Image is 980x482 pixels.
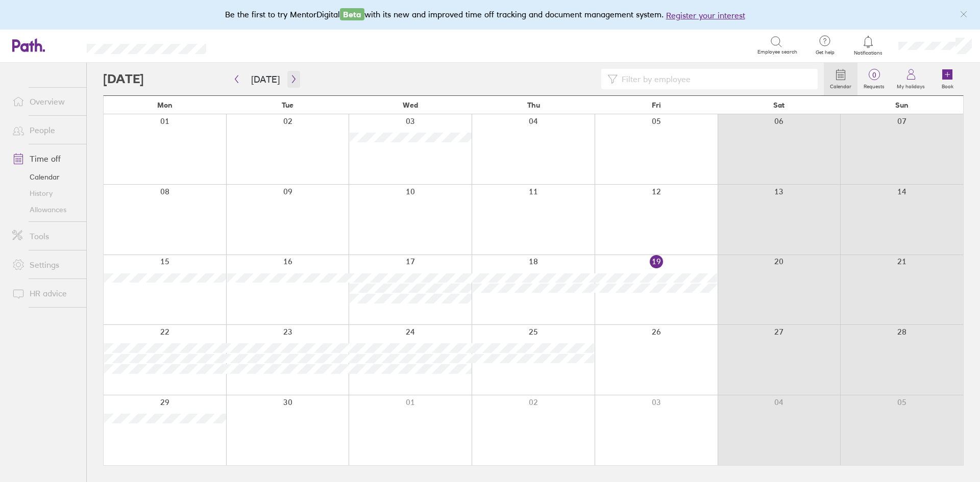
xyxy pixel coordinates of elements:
[618,69,812,89] input: Filter by employee
[4,91,86,112] a: Overview
[936,81,960,90] label: Book
[895,101,909,109] span: Sun
[852,50,885,56] span: Notifications
[808,49,842,56] span: Get help
[857,81,891,90] label: Requests
[4,169,86,185] a: Calendar
[234,40,260,49] div: Search
[666,9,745,21] button: Register your interest
[824,81,857,90] label: Calendar
[4,255,86,275] a: Settings
[4,120,86,140] a: People
[527,101,540,109] span: Thu
[857,63,891,95] a: 0Requests
[891,81,931,90] label: My holidays
[243,71,288,88] button: [DATE]
[891,63,931,95] a: My holidays
[773,101,785,109] span: Sat
[340,8,364,20] span: Beta
[4,283,86,303] a: HR advice
[652,101,661,109] span: Fri
[157,101,173,109] span: Mon
[403,101,418,109] span: Wed
[4,148,86,169] a: Time off
[857,71,891,79] span: 0
[4,185,86,201] a: History
[4,226,86,246] a: Tools
[4,201,86,218] a: Allowances
[757,49,797,55] span: Employee search
[931,63,964,95] a: Book
[852,35,885,56] a: Notifications
[225,8,755,21] div: Be the first to try MentorDigital with its new and improved time off tracking and document manage...
[824,63,857,95] a: Calendar
[282,101,293,109] span: Tue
